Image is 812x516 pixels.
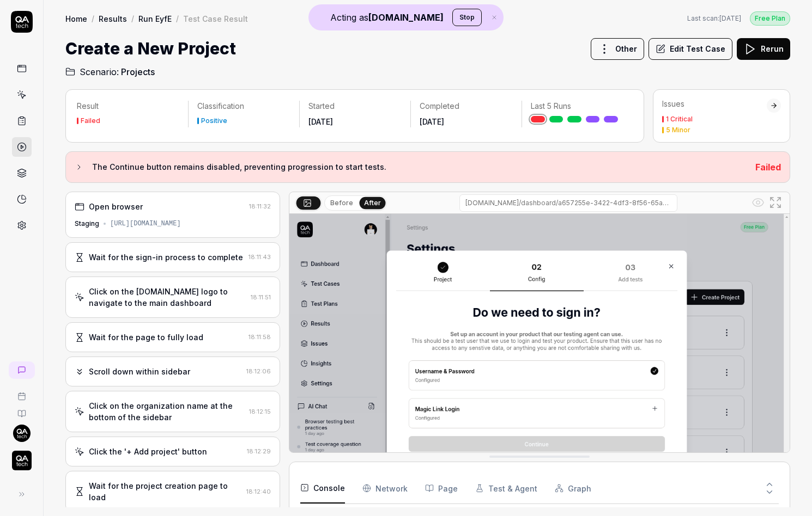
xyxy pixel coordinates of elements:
[4,401,39,418] a: Documentation
[75,219,99,229] div: Staging
[755,162,781,173] span: Failed
[531,101,624,112] p: Last 5 Runs
[89,201,143,212] div: Open browser
[666,116,693,122] div: 1 Critical
[326,197,357,209] button: Before
[197,101,290,112] p: Classification
[308,117,333,126] time: [DATE]
[81,118,100,124] div: Failed
[750,11,790,26] div: Free Plan
[4,383,39,401] a: Book a call with us
[300,473,345,503] button: Console
[452,9,482,26] button: Stop
[89,286,246,309] div: Click on the [DOMAIN_NAME] logo to navigate to the main dashboard
[737,38,790,60] button: Rerun
[249,333,271,341] time: 18:11:58
[249,202,271,210] time: 18:11:32
[99,13,127,24] a: Results
[4,442,39,472] button: QA Tech Logo
[251,293,271,301] time: 18:11:51
[12,451,32,470] img: QA Tech Logo
[89,480,242,503] div: Wait for the project creation page to load
[65,65,155,78] a: Scenario:Projects
[475,473,537,503] button: Test & Agent
[9,361,35,379] a: New conversation
[89,446,207,457] div: Click the '+ Add project' button
[89,366,190,377] div: Scroll down within sidebar
[110,219,181,229] div: [URL][DOMAIN_NAME]
[65,13,87,24] a: Home
[249,253,271,261] time: 18:11:43
[89,331,203,343] div: Wait for the page to fully load
[666,127,690,133] div: 5 Minor
[176,13,179,24] div: /
[121,65,155,78] span: Projects
[89,251,243,263] div: Wait for the sign-in process to complete
[308,101,402,112] p: Started
[131,13,134,24] div: /
[425,473,458,503] button: Page
[92,161,747,174] h3: The Continue button remains disabled, preventing progression to start tests.
[13,425,31,442] img: 7ccf6c19-61ad-4a6c-8811-018b02a1b829.jpg
[138,13,172,24] a: Run EyfE
[92,13,94,24] div: /
[420,101,513,112] p: Completed
[360,196,386,208] button: After
[183,13,248,24] div: Test Case Result
[687,14,741,23] button: Last scan:[DATE]
[246,488,271,495] time: 18:12:40
[89,400,245,423] div: Click on the organization name at the bottom of the sidebar
[767,194,784,211] button: Open in full screen
[591,38,644,60] button: Other
[247,447,271,455] time: 18:12:29
[662,99,767,109] div: Issues
[719,14,741,22] time: [DATE]
[362,473,408,503] button: Network
[249,408,271,415] time: 18:12:15
[649,38,732,60] button: Edit Test Case
[749,194,767,211] button: Show all interative elements
[246,367,271,375] time: 18:12:06
[201,118,227,124] div: Positive
[77,101,179,112] p: Result
[750,11,790,26] button: Free Plan
[687,14,741,23] span: Last scan:
[75,161,747,174] button: The Continue button remains disabled, preventing progression to start tests.
[77,65,119,78] span: Scenario:
[420,117,444,126] time: [DATE]
[555,473,591,503] button: Graph
[65,36,236,61] h1: Create a New Project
